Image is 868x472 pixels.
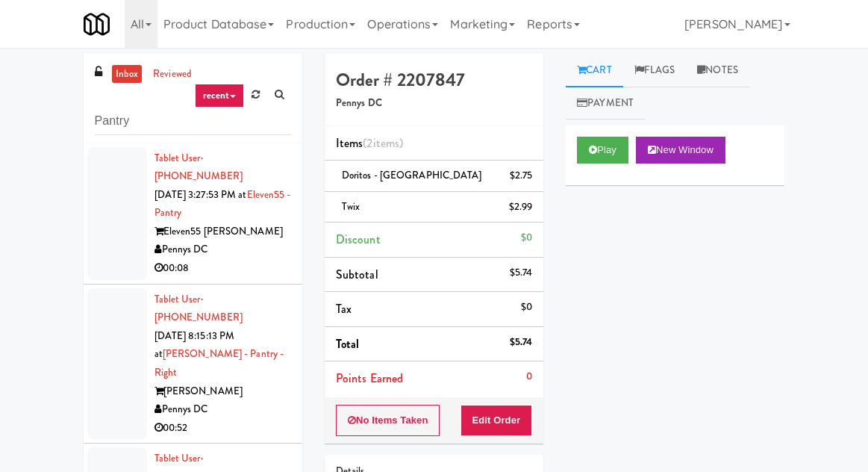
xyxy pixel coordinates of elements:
[154,223,291,241] div: Eleven55 [PERSON_NAME]
[577,137,628,164] button: Play
[526,367,532,386] div: 0
[509,198,533,217] div: $2.99
[154,240,291,259] div: Pennys DC
[336,231,381,248] span: Discount
[154,259,291,278] div: 00:08
[149,65,196,84] a: reviewed
[154,419,291,438] div: 00:52
[154,187,247,202] span: [DATE] 3:27:53 PM at
[342,199,360,214] span: Twix
[336,405,440,436] button: No Items Taken
[636,137,725,164] button: New Window
[336,266,378,283] span: Subtotal
[154,382,291,401] div: [PERSON_NAME]
[342,168,482,182] span: Doritos - [GEOGRAPHIC_DATA]
[195,84,244,108] a: recent
[521,229,532,247] div: $0
[336,134,403,152] span: Items
[154,347,284,379] a: [PERSON_NAME] - Pantry - Right
[686,54,749,87] a: Notes
[510,264,533,282] div: $5.74
[336,70,532,90] h4: Order # 2207847
[566,54,623,87] a: Cart
[95,108,291,135] input: Search vision orders
[510,167,533,185] div: $2.75
[623,54,687,87] a: Flags
[363,134,403,152] span: (2 )
[154,329,235,361] span: [DATE] 8:15:13 PM at
[566,87,645,120] a: Payment
[154,292,243,325] a: Tablet User· [PHONE_NUMBER]
[336,370,403,387] span: Points Earned
[521,298,532,317] div: $0
[154,151,243,184] a: Tablet User· [PHONE_NUMBER]
[336,335,360,353] span: Total
[460,405,533,436] button: Edit Order
[112,65,143,84] a: inbox
[336,98,532,109] h5: Pennys DC
[336,300,352,317] span: Tax
[510,333,533,352] div: $5.74
[84,11,110,37] img: Micromart
[84,285,302,444] li: Tablet User· [PHONE_NUMBER][DATE] 8:15:13 PM at[PERSON_NAME] - Pantry - Right[PERSON_NAME]Pennys ...
[154,400,291,419] div: Pennys DC
[373,134,400,152] ng-pluralize: items
[84,143,302,285] li: Tablet User· [PHONE_NUMBER][DATE] 3:27:53 PM atEleven55 - PantryEleven55 [PERSON_NAME]Pennys DC00:08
